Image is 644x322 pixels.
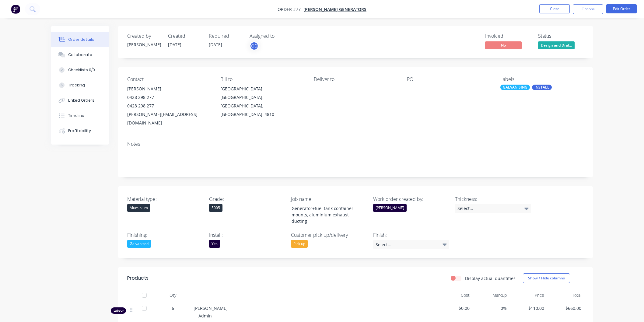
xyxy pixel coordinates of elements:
button: CD [250,41,259,51]
span: 0% [474,305,507,311]
span: $0.00 [437,305,470,311]
button: Collaborate [51,47,109,62]
div: 5005 [209,204,222,212]
div: Checklists 0/0 [68,67,95,73]
div: Order details [68,37,94,42]
button: Options [573,4,603,14]
div: [PERSON_NAME] [373,204,407,212]
span: $110.00 [512,305,544,311]
div: Products [127,275,149,282]
div: Total [547,289,584,301]
div: Notes [127,141,584,147]
iframe: Intercom live chat [623,301,638,316]
span: [PERSON_NAME] [194,305,228,311]
div: Deliver to [314,76,397,82]
label: Install: [209,231,285,239]
span: $660.00 [549,305,582,311]
div: Pick up [291,240,308,248]
button: Close [539,4,570,13]
div: PO [407,76,490,82]
button: Timeline [51,108,109,123]
button: Show / Hide columns [523,273,570,283]
button: Checklists 0/0 [51,62,109,78]
label: Display actual quantities [465,275,516,282]
label: Finish: [373,231,449,239]
div: [PERSON_NAME] [127,41,161,48]
button: Profitability [51,123,109,138]
span: Admin [198,313,212,319]
div: Cost [435,289,472,301]
span: 6 [172,305,174,311]
div: [PERSON_NAME] [127,85,211,93]
div: GALVANISING [500,85,530,90]
div: Collaborate [68,52,92,58]
button: Tracking [51,78,109,93]
label: Thickness: [455,195,531,203]
div: Required [209,33,242,39]
a: [PERSON_NAME] generators [303,6,366,12]
div: 0428 298 277 [127,93,211,102]
div: Galvanised [127,240,151,248]
div: Generator+fuel tank container mounts, aluminium exhaust ducting [287,204,363,226]
div: Created [168,33,201,39]
label: Material type: [127,195,203,203]
div: Invoiced [485,33,531,39]
div: Yes [209,240,220,248]
div: Profitability [68,128,91,134]
div: Bill to [220,76,304,82]
button: Design and Draf... [538,41,575,51]
span: No [485,41,522,49]
div: Price [509,289,547,301]
div: [GEOGRAPHIC_DATA], [GEOGRAPHIC_DATA], [GEOGRAPHIC_DATA], 4810 [220,93,304,119]
div: Select... [373,240,449,249]
span: [DATE] [209,42,222,47]
div: Assigned to [250,33,310,39]
div: Contact [127,76,211,82]
div: Created by [127,33,161,39]
div: Labels [500,76,584,82]
span: [DATE] [168,42,181,47]
div: [PERSON_NAME]0428 298 2770428 298 277[PERSON_NAME][EMAIL_ADDRESS][DOMAIN_NAME] [127,85,211,127]
label: Grade: [209,195,285,203]
button: Linked Orders [51,93,109,108]
img: Factory [11,5,20,14]
span: Order #77 - [278,6,303,12]
div: Labour [111,307,126,314]
label: Work order created by: [373,195,449,203]
div: [GEOGRAPHIC_DATA] [220,85,304,93]
div: [GEOGRAPHIC_DATA][GEOGRAPHIC_DATA], [GEOGRAPHIC_DATA], [GEOGRAPHIC_DATA], 4810 [220,85,304,119]
div: Tracking [68,82,85,88]
div: Aluminium [127,204,150,212]
div: Qty [155,289,191,301]
div: 0428 298 277 [127,102,211,110]
label: Job name: [291,195,367,203]
label: Finishing: [127,231,203,239]
div: Select... [455,204,531,213]
div: Markup [472,289,509,301]
div: Timeline [68,113,84,118]
div: Linked Orders [68,98,94,103]
div: INSTALL [532,85,552,90]
span: Design and Draf... [538,41,575,49]
label: Customer pick up/delivery [291,231,367,239]
div: Status [538,33,584,39]
div: [PERSON_NAME][EMAIL_ADDRESS][DOMAIN_NAME] [127,110,211,127]
button: Edit Order [606,4,637,13]
button: Order details [51,32,109,47]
